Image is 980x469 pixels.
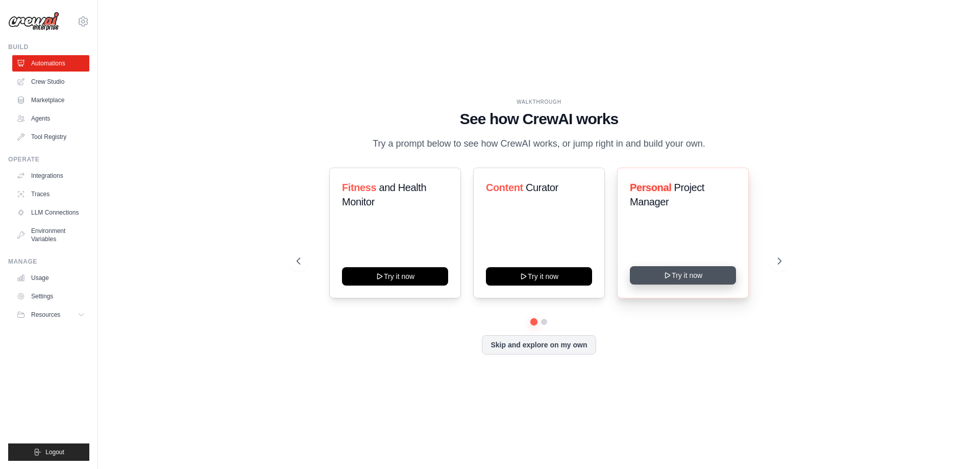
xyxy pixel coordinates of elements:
button: Try it now [486,267,592,286]
span: Curator [526,182,558,193]
span: Resources [31,311,60,319]
div: Build [8,43,89,51]
span: Content [486,182,523,193]
a: Marketplace [12,92,89,108]
a: Settings [12,288,89,304]
a: Environment Variables [12,223,89,247]
a: LLM Connections [12,204,89,221]
a: Agents [12,110,89,127]
a: Crew Studio [12,74,89,90]
span: Fitness [342,182,376,193]
a: Traces [12,186,89,202]
span: Personal [630,182,671,193]
span: Project Manager [630,182,704,207]
button: Try it now [630,266,736,285]
a: Automations [12,55,89,72]
img: Logo [8,12,59,31]
p: Try a prompt below to see how CrewAI works, or jump right in and build your own. [367,136,710,151]
span: Logout [45,448,64,456]
a: Tool Registry [12,129,89,145]
a: Integrations [12,168,89,184]
div: Manage [8,257,89,266]
iframe: Chat Widget [929,420,980,469]
a: Usage [12,270,89,286]
button: Resources [12,307,89,323]
div: WALKTHROUGH [297,98,781,106]
span: and Health Monitor [342,182,426,207]
button: Try it now [342,267,448,286]
h1: See how CrewAI works [297,110,781,128]
div: Operate [8,155,89,163]
button: Logout [8,443,89,461]
button: Skip and explore on my own [482,335,596,355]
